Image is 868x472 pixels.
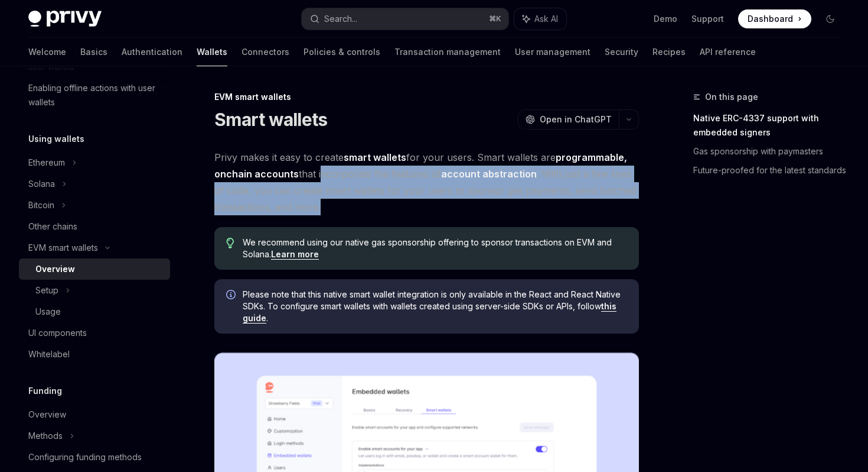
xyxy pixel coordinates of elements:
a: Support [691,13,724,25]
a: UI components [19,322,170,344]
span: Privy makes it easy to create for your users. Smart wallets are that incorporate the features of ... [214,149,639,215]
span: Dashboard [748,13,793,25]
span: We recommend using our native gas sponsorship offering to sponsor transactions on EVM and Solana. [243,237,627,260]
span: ⌘ K [489,14,501,24]
a: Transaction management [394,38,501,66]
div: EVM smart wallets [28,241,98,255]
svg: Info [226,290,238,302]
a: Enabling offline actions with user wallets [19,77,170,113]
a: Dashboard [738,9,811,28]
div: UI components [28,326,87,340]
a: Authentication [122,38,182,66]
h1: Smart wallets [214,109,327,130]
div: Overview [28,408,66,422]
a: Recipes [652,38,686,66]
a: Usage [19,301,170,322]
a: Demo [654,13,677,25]
a: Gas sponsorship with paymasters [693,142,849,161]
strong: smart wallets [344,151,406,163]
button: Ask AI [514,8,566,30]
a: Configuring funding methods [19,447,170,468]
div: Solana [28,177,55,191]
a: API reference [700,38,756,66]
a: Learn more [271,249,319,260]
div: Usage [35,305,61,319]
a: Security [605,38,638,66]
span: Open in ChatGPT [540,114,612,125]
div: Other chains [28,219,77,234]
a: Overview [19,404,170,425]
a: Future-proofed for the latest standards [693,161,849,180]
div: Methods [28,429,63,443]
div: Configuring funding methods [28,450,142,464]
a: Welcome [28,38,66,66]
a: Whitelabel [19,344,170,365]
button: Search...⌘K [302,8,508,30]
div: Whitelabel [28,347,70,361]
button: Toggle dark mode [821,9,840,28]
a: Connectors [242,38,289,66]
a: account abstraction [441,168,537,180]
span: Ask AI [534,13,558,25]
div: Setup [35,283,58,298]
button: Open in ChatGPT [518,109,619,130]
svg: Tip [226,238,234,248]
div: Ethereum [28,156,65,170]
h5: Using wallets [28,132,84,146]
h5: Funding [28,384,62,398]
a: Overview [19,258,170,280]
div: Bitcoin [28,198,54,212]
div: Search... [324,12,357,26]
a: Other chains [19,216,170,237]
img: dark logo [28,11,102,27]
div: Enabling offline actions with user wallets [28,81,163,109]
a: Native ERC-4337 support with embedded signers [693,109,849,142]
div: Overview [35,262,75,276]
span: Please note that this native smart wallet integration is only available in the React and React Na... [243,289,627,324]
a: Policies & controls [304,38,380,66]
a: Basics [80,38,107,66]
a: Wallets [197,38,227,66]
div: EVM smart wallets [214,91,639,103]
a: User management [515,38,590,66]
span: On this page [705,90,758,104]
